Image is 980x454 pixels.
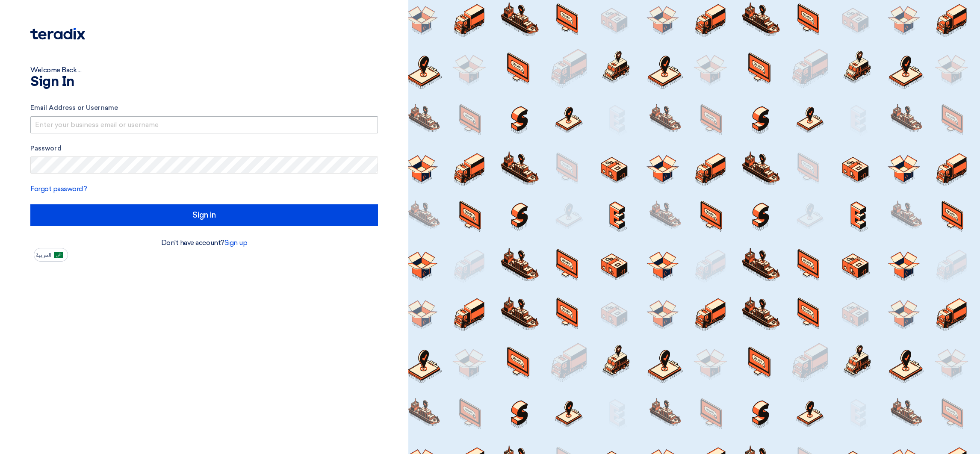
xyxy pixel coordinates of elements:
[30,65,378,75] div: Welcome Back ...
[34,248,68,262] button: العربية
[30,103,378,113] label: Email Address or Username
[30,75,378,89] h1: Sign In
[36,252,51,258] span: العربية
[54,252,63,258] img: ar-AR.png
[30,185,87,193] a: Forgot password?
[224,239,248,247] a: Sign up
[30,204,378,226] input: Sign in
[30,28,85,40] img: Teradix logo
[30,116,378,133] input: Enter your business email or username
[30,238,378,248] div: Don't have account?
[30,144,378,153] label: Password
